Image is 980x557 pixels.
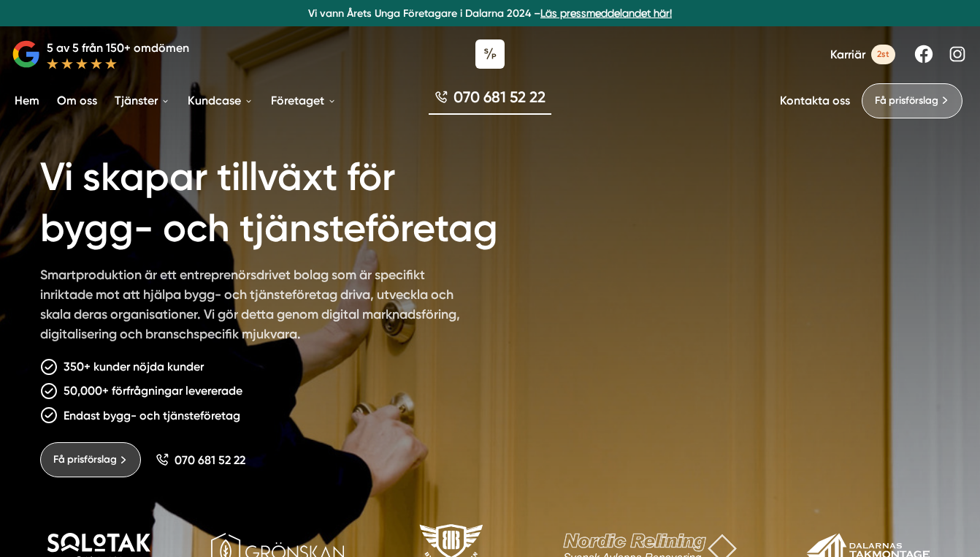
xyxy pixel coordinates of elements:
[53,452,117,468] span: Få prisförslag
[47,39,189,57] p: 5 av 5 från 150+ omdömen
[40,265,461,350] p: Smartproduktion är ett entreprenörsdrivet bolag som är specifikt inriktade mot att hjälpa bygg- o...
[64,357,204,376] p: 350+ kunder nöjda kunder
[862,83,962,118] a: Få prisförslag
[112,82,173,119] a: Tjänster
[12,82,42,119] a: Hem
[453,86,545,107] span: 070 681 52 22
[40,442,141,477] a: Få prisförslag
[40,134,551,265] h1: Vi skapar tillväxt för bygg- och tjänsteföretag
[6,6,974,20] p: Vi vann Årets Unga Företagare i Dalarna 2024 –
[64,382,242,400] p: 50,000+ förfrågningar levererade
[64,406,240,425] p: Endast bygg- och tjänsteföretag
[540,7,672,19] a: Läs pressmeddelandet här!
[185,82,256,119] a: Kundcase
[830,48,865,61] span: Karriär
[780,94,850,107] a: Kontakta oss
[871,45,895,64] span: 2st
[54,82,100,119] a: Om oss
[875,93,938,109] span: Få prisförslag
[175,453,245,467] span: 070 681 52 22
[156,453,245,467] a: 070 681 52 22
[429,86,551,115] a: 070 681 52 22
[268,82,340,119] a: Företaget
[830,45,895,64] a: Karriär 2st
